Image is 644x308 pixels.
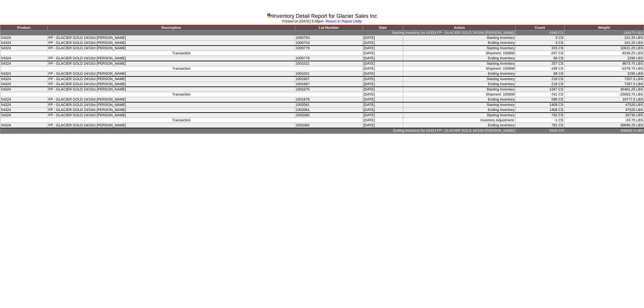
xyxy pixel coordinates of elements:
[403,118,516,123] td: Inventory Adjustment:
[295,56,363,61] td: 1000779
[295,71,363,77] td: 1001021
[0,56,48,61] td: 54324
[516,41,564,46] td: 3 CS
[516,51,564,56] td: -247 CS
[295,61,363,66] td: 1001021
[0,41,48,46] td: 54324
[403,82,516,87] td: Ending Inventory
[403,46,516,51] td: Starting Inventory
[363,92,403,97] td: [DATE]
[0,46,48,51] td: 54324
[363,76,403,82] td: [DATE]
[48,56,295,61] td: FP - GLACIER GOLD 24/10ct [PERSON_NAME]
[363,61,403,66] td: [DATE]
[516,36,564,41] td: 3 CS
[48,123,295,128] td: FP - GLACIER GOLD 24/10ct [PERSON_NAME]
[403,71,516,77] td: Ending Inventory
[516,71,564,77] td: 68 CS
[295,97,363,103] td: 1001675
[516,87,564,92] td: 1347 CS
[564,128,644,133] td: 106042.5 LBS
[564,87,644,92] td: 45461.25 LBS
[516,113,564,118] td: 792 CS
[516,118,564,123] td: -1 CS
[295,102,363,108] td: 1002061
[403,41,516,46] td: Ending Inventory
[564,36,644,41] td: 101.25 LBS
[0,36,48,41] td: 54324
[48,87,295,92] td: FP - GLACIER GOLD 24/10ct [PERSON_NAME]
[516,97,564,103] td: 586 CS
[363,102,403,108] td: [DATE]
[564,61,644,66] td: 8673.75 LBS
[363,36,403,41] td: [DATE]
[295,41,363,46] td: 1000754
[403,123,516,128] td: Ending Inventory
[564,25,644,30] td: Weight
[0,30,516,36] td: Starting Inventory for 54324 FP - GLACIER GOLD 24/10ct [PERSON_NAME]
[0,61,48,66] td: 54324
[564,118,644,123] td: -33.75 LBS
[403,56,516,61] td: Ending Inventory
[326,19,362,23] a: Return to Report Utility
[403,92,516,97] td: Shipment: 100800
[516,123,564,128] td: 791 CS
[403,66,516,71] td: Shipment: 100800
[516,25,564,30] td: Count
[564,76,644,82] td: 7357.5 LBS
[48,41,295,46] td: FP - GLACIER GOLD 24/10ct [PERSON_NAME]
[267,12,272,18] img: graph.gif
[564,92,644,97] td: -25683.75 LBS
[295,87,363,92] td: 1001675
[0,76,48,82] td: 54324
[516,30,564,36] td: 4340 CS
[516,92,564,97] td: -761 CS
[564,66,644,71] td: -6378.75 LBS
[0,66,363,71] td: Transaction
[48,97,295,103] td: FP - GLACIER GOLD 24/10ct [PERSON_NAME]
[403,76,516,82] td: Starting Inventory
[0,118,363,123] td: Transaction
[295,113,363,118] td: 1002082
[48,113,295,118] td: FP - GLACIER GOLD 24/10ct [PERSON_NAME]
[48,102,295,108] td: FP - GLACIER GOLD 24/10ct [PERSON_NAME]
[0,71,48,77] td: 54324
[564,108,644,113] td: 47520 LBS
[564,56,644,61] td: 2295 LBS
[48,71,295,77] td: FP - GLACIER GOLD 24/10ct [PERSON_NAME]
[516,76,564,82] td: 218 CS
[516,56,564,61] td: 68 CS
[363,25,403,30] td: Date
[295,108,363,113] td: 1002061
[0,92,363,97] td: Transaction
[0,123,48,128] td: 54324
[516,108,564,113] td: 1408 CS
[48,25,295,30] td: Description
[363,71,403,77] td: [DATE]
[403,87,516,92] td: Starting Inventory
[564,123,644,128] td: 26696.25 LBS
[564,41,644,46] td: 101.25 LBS
[0,82,48,87] td: 54324
[403,51,516,56] td: Shipment: 100800
[516,66,564,71] td: -189 CS
[0,51,363,56] td: Transaction
[295,123,363,128] td: 1002082
[48,36,295,41] td: FP - GLACIER GOLD 24/10ct [PERSON_NAME]
[564,82,644,87] td: 7357.5 LBS
[295,36,363,41] td: 1000754
[403,25,516,30] td: Action
[363,66,403,71] td: [DATE]
[48,76,295,82] td: FP - GLACIER GOLD 24/10ct [PERSON_NAME]
[403,97,516,103] td: Ending Inventory
[564,46,644,51] td: 10631.25 LBS
[564,113,644,118] td: 26730 LBS
[363,46,403,51] td: [DATE]
[295,46,363,51] td: 1000779
[564,71,644,77] td: 2295 LBS
[0,128,516,133] td: Ending Inventory for 54324 FP - GLACIER GOLD 24/10ct [PERSON_NAME]
[363,82,403,87] td: [DATE]
[0,113,48,118] td: 54324
[0,97,48,103] td: 54324
[363,113,403,118] td: [DATE]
